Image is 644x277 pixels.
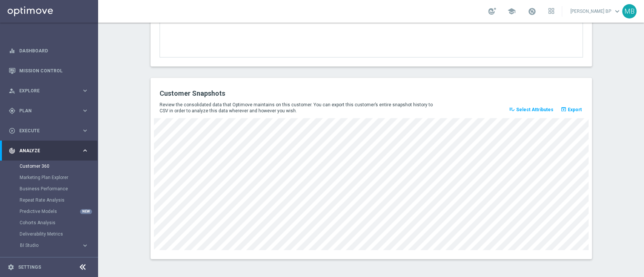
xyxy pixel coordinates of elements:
[81,107,89,114] i: keyboard_arrow_right
[8,148,89,154] button: track_changes Analyze keyboard_arrow_right
[81,147,89,154] i: keyboard_arrow_right
[516,107,553,112] span: Select Attributes
[20,197,78,203] a: Repeat Rate Analysis
[20,243,74,248] span: BI Studio
[20,183,97,194] div: Business Performance
[9,127,81,134] div: Execute
[20,186,78,192] a: Business Performance
[9,107,81,114] div: Plan
[9,147,81,154] div: Analyze
[9,107,15,114] i: gps_fixed
[570,6,622,17] a: [PERSON_NAME] BPkeyboard_arrow_down
[20,194,97,206] div: Repeat Rate Analysis
[20,163,78,169] a: Customer 360
[9,47,15,54] i: equalizer
[20,220,78,226] a: Cohorts Analysis
[20,174,78,181] a: Marketing Plan Explorer
[20,172,97,183] div: Marketing Plan Explorer
[19,61,89,81] a: Mission Control
[568,107,582,112] span: Export
[8,48,89,54] button: equalizer Dashboard
[508,104,555,115] button: playlist_add_check Select Attributes
[8,264,14,271] i: settings
[80,209,92,214] div: NEW
[9,41,89,61] div: Dashboard
[19,109,81,113] span: Plan
[160,102,438,114] p: Review the consolidated data that Optimove maintains on this customer. You can export this custom...
[19,129,81,133] span: Execute
[20,240,97,251] div: BI Studio
[20,161,97,172] div: Customer 360
[20,206,97,217] div: Predictive Models
[19,89,81,93] span: Explore
[19,41,89,61] a: Dashboard
[9,87,15,94] i: person_search
[9,87,81,94] div: Explore
[507,7,516,15] span: school
[19,148,81,153] span: Analyze
[9,61,89,81] div: Mission Control
[20,228,97,240] div: Deliverability Metrics
[622,4,636,18] div: MB
[559,104,583,115] button: open_in_browser Export
[8,128,89,134] button: play_circle_outline Execute keyboard_arrow_right
[18,265,41,269] a: Settings
[20,208,78,214] a: Predictive Models
[81,87,89,94] i: keyboard_arrow_right
[8,68,89,74] button: Mission Control
[9,147,15,154] i: track_changes
[81,127,89,134] i: keyboard_arrow_right
[20,243,81,248] div: BI Studio
[20,242,89,248] button: BI Studio keyboard_arrow_right
[81,242,89,249] i: keyboard_arrow_right
[9,127,15,134] i: play_circle_outline
[20,217,97,228] div: Cohorts Analysis
[8,88,89,94] button: person_search Explore keyboard_arrow_right
[561,106,567,112] i: open_in_browser
[509,106,515,112] i: playlist_add_check
[160,89,366,98] h2: Customer Snapshots
[8,108,89,114] button: gps_fixed Plan keyboard_arrow_right
[20,231,78,237] a: Deliverability Metrics
[613,7,621,15] span: keyboard_arrow_down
